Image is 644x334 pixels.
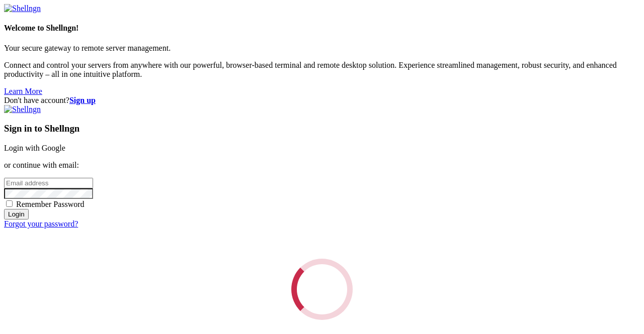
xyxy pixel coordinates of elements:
a: Forgot your password? [4,219,78,228]
div: Loading... [279,246,365,332]
img: Shellngn [4,4,41,13]
a: Learn More [4,87,42,95]
img: Shellngn [4,105,41,114]
p: Your secure gateway to remote server management. [4,44,640,53]
input: Remember Password [6,200,13,207]
input: Login [4,209,29,219]
h3: Sign in to Shellngn [4,123,640,134]
p: or continue with email: [4,161,640,170]
input: Email address [4,178,93,188]
div: Don't have account? [4,96,640,105]
span: Remember Password [16,200,85,208]
a: Sign up [69,96,96,104]
h4: Welcome to Shellngn! [4,24,640,33]
p: Connect and control your servers from anywhere with our powerful, browser-based terminal and remo... [4,61,640,79]
a: Login with Google [4,144,65,152]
